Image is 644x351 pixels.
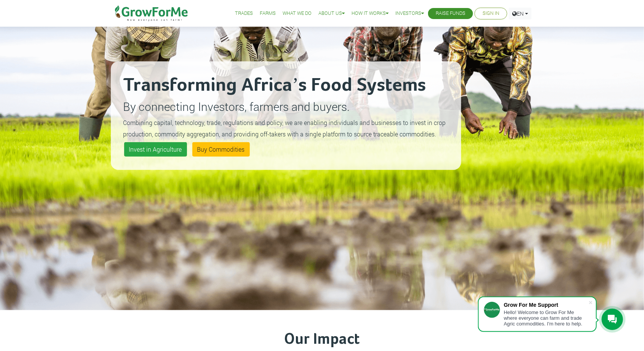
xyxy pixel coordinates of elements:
[123,119,446,138] small: Combining capital, technology, trade, regulations and policy, we are enabling individuals and bus...
[504,302,588,308] div: Grow For Me Support
[352,10,388,18] a: How it Works
[118,330,527,349] h3: Our Impact
[509,8,532,19] a: EN
[124,142,187,157] a: Invest in Agriculture
[483,10,499,18] a: Sign In
[260,10,276,18] a: Farms
[318,10,345,18] a: About Us
[192,142,250,157] a: Buy Commodities
[235,10,253,18] a: Trades
[436,10,465,18] a: Raise Funds
[504,309,588,327] div: Hello! Welcome to Grow For Me where everyone can farm and trade Agric commodities. I'm here to help.
[123,98,449,115] p: By connecting Investors, farmers and buyers.
[395,10,424,18] a: Investors
[123,74,449,97] h2: Transforming Africa’s Food Systems
[283,10,312,18] a: What We Do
